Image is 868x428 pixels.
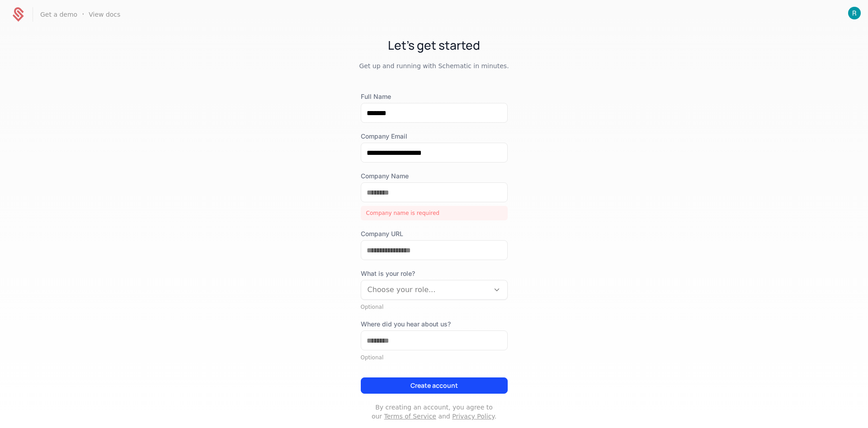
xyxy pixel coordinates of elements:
[82,9,84,20] span: ·
[452,413,494,420] a: Privacy Policy
[361,206,508,220] div: Company name is required
[361,320,508,329] label: Where did you hear about us?
[361,403,508,421] p: By creating an account, you agree to our and .
[361,377,508,394] button: Create account
[384,413,436,420] a: Terms of Service
[89,11,120,18] a: View docs
[361,303,508,311] div: Optional
[361,132,508,141] label: Company Email
[361,354,508,361] div: Optional
[361,172,508,181] label: Company Name
[361,269,508,278] span: What is your role?
[361,229,508,238] label: Company URL
[361,92,508,101] label: Full Name
[848,7,861,19] img: Red Max
[40,11,77,18] a: Get a demo
[848,7,861,19] button: Open user button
